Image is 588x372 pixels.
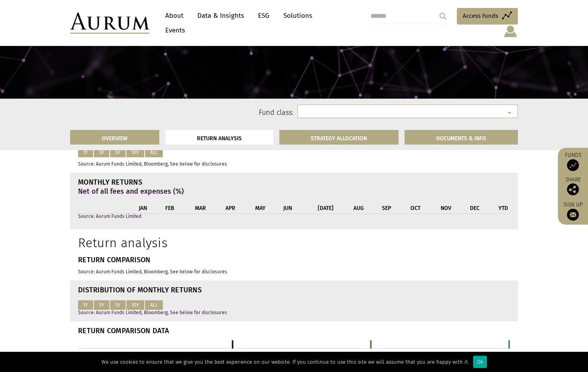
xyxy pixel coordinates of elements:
img: Sign up to our newsletter [567,209,579,221]
button: 3Y [94,148,109,157]
button: 5Y [110,148,126,157]
th: MAR [176,203,208,214]
a: OVERVIEW [70,130,159,145]
p: Source: Aurum Funds Limited, Bloomberg, See below for disclosures [78,269,510,275]
a: DOCUMENTS & INFO [405,130,518,145]
a: Events [161,23,185,38]
th: JAN [123,203,149,214]
th: NOV [422,203,453,214]
strong: Net of all fees and expenses (%) [78,187,184,196]
strong: MONTHLY RETURNS [78,178,142,187]
a: ESG [254,8,273,23]
th: SEP [366,203,393,214]
strong: RETURN COMPARISON DATA [78,326,170,335]
span: Access Funds [463,11,498,21]
a: Solutions [279,8,316,23]
img: Share this post [567,183,579,195]
button: ALL [145,300,163,310]
a: Access Funds [457,8,518,25]
button: 1Y [78,300,93,310]
h1: Return analysis [78,235,288,250]
button: 1Y [78,148,93,157]
button: 10Y [126,148,144,157]
th: JUN [267,203,294,214]
th: FEB [149,203,176,214]
a: Data & Insights [193,8,248,23]
strong: RETURN COMPARISON [78,256,150,264]
p: Source: Aurum Funds Limited, Bloomberg, See below for disclosures [78,310,510,315]
div: Share [562,177,584,195]
th: [DATE] [294,203,336,214]
th: DEC [453,203,482,214]
th: MAY [237,203,267,214]
th: OCT [393,203,422,214]
th: APR [208,203,237,214]
button: 3Y [94,300,109,310]
div: Ok [473,356,487,368]
a: Funds [562,152,584,171]
label: Fund class: [147,108,294,118]
button: 5Y [110,300,126,310]
a: STRATEGY ALLOCATION [279,130,399,145]
a: Sign up [562,201,584,221]
img: account-icon.svg [503,25,518,38]
p: Source: Aurum Funds Limited, Bloomberg, See below for disclosures [78,162,510,167]
input: Submit [435,8,451,24]
button: 10Y [126,300,144,310]
th: YTD [481,203,510,214]
a: About [161,8,187,23]
button: ALL [145,148,163,157]
img: Aurum [70,12,149,34]
p: Source: Aurum Funds Limited [78,214,510,219]
img: Access Funds [567,159,579,171]
strong: DISTRIBUTION OF MONTHLY RETURNS [78,286,202,294]
th: AUG [336,203,366,214]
